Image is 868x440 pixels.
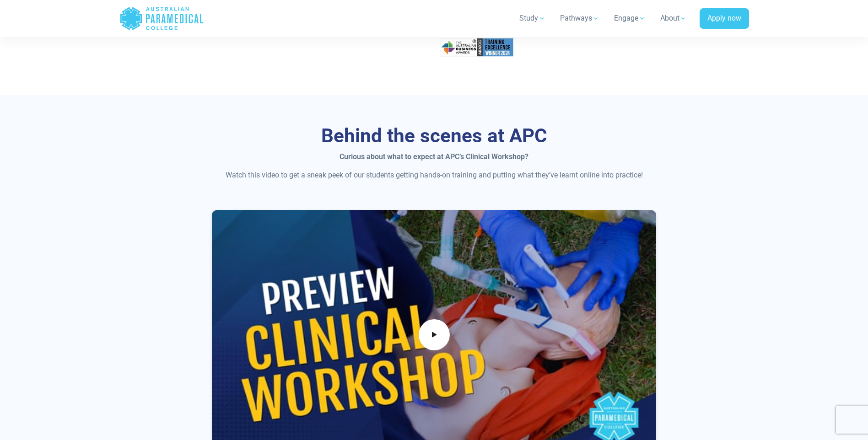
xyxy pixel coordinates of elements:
a: Engage [609,5,651,31]
a: Apply now [700,8,749,29]
p: Watch this video to get a sneak peek of our students getting hands-on training and putting what t... [167,170,702,181]
a: Study [514,5,551,31]
a: About [655,5,692,31]
a: Pathways [555,5,605,31]
a: Australian Paramedical College [119,4,204,33]
h3: Behind the scenes at APC [167,124,702,148]
strong: Curious about what to expect at APC’s Clinical Workshop? [340,152,528,161]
